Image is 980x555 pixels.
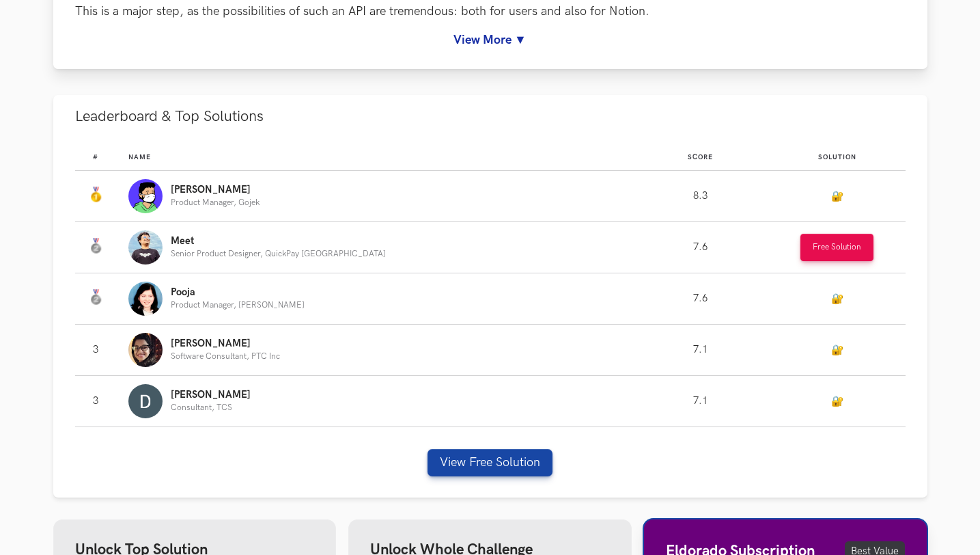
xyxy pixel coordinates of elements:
p: [PERSON_NAME] [171,338,280,349]
img: Profile photo [128,179,163,213]
p: Meet [171,236,386,247]
td: 7.1 [632,325,769,376]
a: 🔐 [831,293,843,305]
img: Profile photo [128,384,163,418]
p: This is a major step, as the possibilities of such an API are tremendous: both for users and also... [75,3,906,20]
a: 🔐 [831,191,843,202]
a: 🔐 [831,396,843,407]
img: Gold Medal [87,187,104,203]
button: View Free Solution [428,449,552,476]
td: 3 [75,325,128,376]
span: Leaderboard & Top Solutions [75,107,264,126]
img: Profile photo [128,333,163,367]
p: [PERSON_NAME] [171,185,260,195]
img: Silver Medal [87,289,104,306]
a: View More ▼ [75,33,906,47]
img: Silver Medal [87,238,104,254]
td: 7.6 [632,273,769,325]
td: 8.3 [632,171,769,222]
td: 7.1 [632,376,769,427]
p: Product Manager, [PERSON_NAME] [171,301,305,310]
button: Free Solution [800,234,873,261]
img: Profile photo [128,282,163,316]
span: # [93,153,98,161]
span: Solution [818,153,856,161]
td: 3 [75,376,128,427]
img: Profile photo [128,230,163,265]
p: Pooja [171,287,305,298]
span: Name [128,153,151,161]
table: Leaderboard [75,142,906,427]
a: 🔐 [831,344,843,356]
p: Consultant, TCS [171,403,251,412]
p: [PERSON_NAME] [171,390,251,401]
p: Product Manager, Gojek [171,198,260,207]
td: 7.6 [632,222,769,273]
p: Software Consultant, PTC Inc [171,352,280,361]
span: Score [688,153,713,161]
p: Senior Product Designer, QuickPay [GEOGRAPHIC_DATA] [171,249,386,258]
button: Leaderboard & Top Solutions [53,95,927,138]
div: Leaderboard & Top Solutions [53,138,927,498]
